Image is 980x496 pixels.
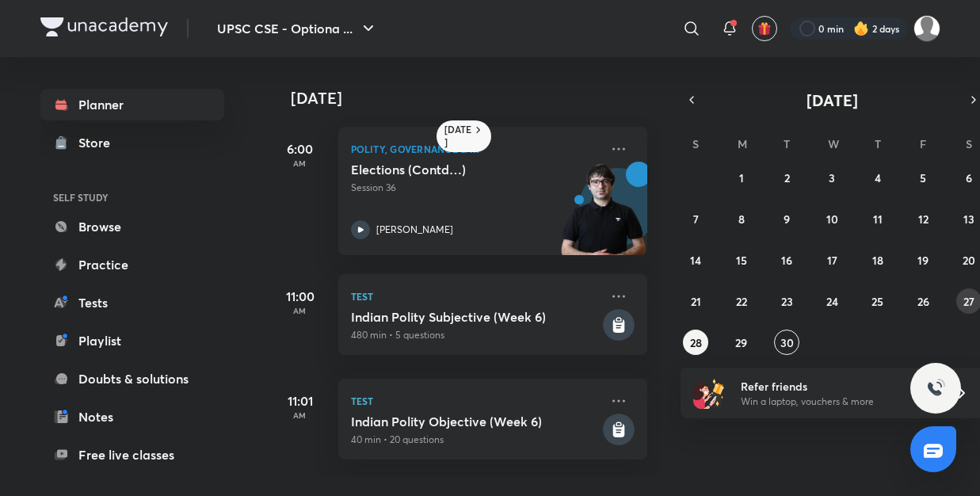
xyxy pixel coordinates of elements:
abbr: Wednesday [828,136,839,151]
abbr: Thursday [875,136,881,151]
button: September 25, 2025 [865,288,890,314]
abbr: September 2, 2025 [784,170,790,185]
abbr: September 21, 2025 [691,294,701,309]
abbr: September 8, 2025 [738,212,745,227]
button: September 16, 2025 [774,247,799,273]
div: Store [78,133,120,152]
button: September 15, 2025 [729,247,754,273]
abbr: September 11, 2025 [873,212,883,227]
abbr: September 7, 2025 [693,212,699,227]
button: September 19, 2025 [910,247,936,273]
img: avatar [757,21,772,36]
h6: [DATE] [444,124,472,149]
button: September 3, 2025 [819,165,845,190]
img: ttu [926,379,945,398]
img: referral [693,377,725,409]
a: Doubts & solutions [40,363,224,395]
abbr: September 28, 2025 [690,335,702,350]
abbr: Friday [920,136,926,151]
p: AM [269,306,332,315]
abbr: Tuesday [784,136,790,151]
p: Test [351,391,600,410]
button: September 24, 2025 [819,288,845,314]
abbr: September 4, 2025 [875,170,881,185]
button: UPSC CSE - Optiona ... [208,13,387,44]
abbr: September 27, 2025 [963,294,974,309]
abbr: September 13, 2025 [963,212,974,227]
abbr: September 14, 2025 [690,253,701,268]
a: Planner [40,89,224,120]
h4: [DATE] [291,89,663,108]
button: September 17, 2025 [819,247,845,273]
abbr: September 19, 2025 [917,253,929,268]
a: Browse [40,211,224,242]
button: September 5, 2025 [910,165,936,190]
abbr: September 3, 2025 [829,170,835,185]
button: September 7, 2025 [683,206,708,231]
p: Win a laptop, vouchers & more [741,395,936,409]
img: Company Logo [40,17,168,36]
abbr: Sunday [692,136,699,151]
button: September 1, 2025 [729,165,754,190]
h5: 6:00 [269,139,332,158]
button: September 26, 2025 [910,288,936,314]
abbr: September 24, 2025 [826,294,838,309]
button: September 12, 2025 [910,206,936,231]
button: September 29, 2025 [729,330,754,355]
span: [DATE] [806,90,858,111]
button: September 9, 2025 [774,206,799,231]
abbr: September 12, 2025 [918,212,929,227]
h5: Indian Polity Subjective (Week 6) [351,309,600,325]
button: September 21, 2025 [683,288,708,314]
abbr: September 18, 2025 [872,253,883,268]
abbr: September 10, 2025 [826,212,838,227]
abbr: September 16, 2025 [781,253,792,268]
a: Free live classes [40,439,224,471]
abbr: September 1, 2025 [739,170,744,185]
button: September 8, 2025 [729,206,754,231]
button: September 28, 2025 [683,330,708,355]
abbr: September 26, 2025 [917,294,929,309]
abbr: September 15, 2025 [736,253,747,268]
abbr: September 25, 2025 [871,294,883,309]
a: Practice [40,249,224,280]
h6: Refer friends [741,378,936,395]
a: Tests [40,287,224,319]
a: Store [40,127,224,158]
abbr: September 20, 2025 [963,253,975,268]
button: September 10, 2025 [819,206,845,231]
abbr: September 23, 2025 [781,294,793,309]
abbr: September 5, 2025 [920,170,926,185]
a: Notes [40,401,224,433]
button: September 30, 2025 [774,330,799,355]
h5: Elections (Contd…) [351,162,548,177]
p: 40 min • 20 questions [351,433,600,447]
abbr: September 29, 2025 [735,335,747,350]
h5: 11:01 [269,391,332,410]
abbr: Monday [738,136,747,151]
abbr: September 9, 2025 [784,212,790,227]
abbr: Saturday [966,136,972,151]
button: September 18, 2025 [865,247,890,273]
p: 480 min • 5 questions [351,328,600,342]
button: September 4, 2025 [865,165,890,190]
abbr: September 17, 2025 [827,253,837,268]
p: Polity, Governance & IR [351,139,600,158]
h6: SELF STUDY [40,184,224,211]
button: avatar [752,16,777,41]
h5: Indian Polity Objective (Week 6) [351,414,600,429]
button: [DATE] [703,89,963,111]
a: Playlist [40,325,224,357]
img: Ayush Kumar [913,15,940,42]
p: Session 36 [351,181,600,195]
button: September 22, 2025 [729,288,754,314]
img: unacademy [560,162,647,271]
h5: 11:00 [269,287,332,306]
p: Test [351,287,600,306]
abbr: September 30, 2025 [780,335,794,350]
p: AM [269,410,332,420]
button: September 23, 2025 [774,288,799,314]
button: September 11, 2025 [865,206,890,231]
a: Company Logo [40,17,168,40]
button: September 14, 2025 [683,247,708,273]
